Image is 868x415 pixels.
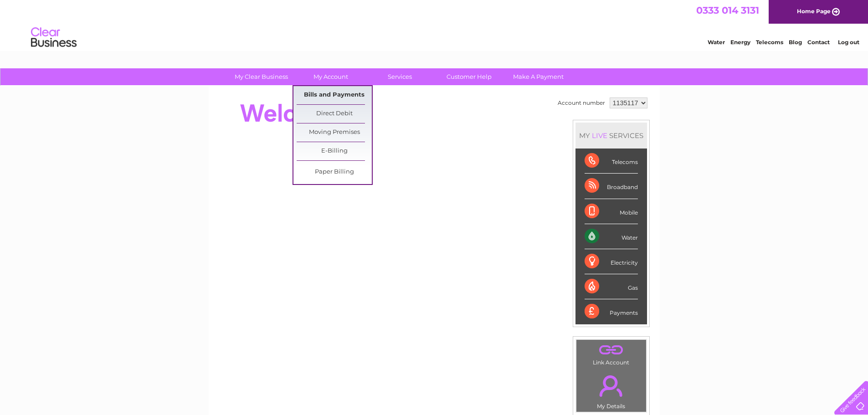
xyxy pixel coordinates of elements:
[585,199,638,224] div: Mobile
[293,68,368,85] a: My Account
[585,174,638,199] div: Broadband
[555,95,607,111] td: Account number
[585,274,638,299] div: Gas
[297,142,372,160] a: E-Billing
[838,39,859,46] a: Log out
[585,299,638,324] div: Payments
[579,370,644,402] a: .
[708,39,725,46] a: Water
[789,39,802,46] a: Blog
[501,68,576,85] a: Make A Payment
[585,224,638,249] div: Water
[362,68,437,85] a: Services
[585,149,638,174] div: Telecoms
[297,163,372,181] a: Paper Billing
[297,123,372,142] a: Moving Premises
[590,131,609,140] div: LIVE
[431,68,507,85] a: Customer Help
[696,5,759,16] a: 0333 014 3131
[807,39,830,46] a: Contact
[31,24,77,51] img: logo.png
[297,105,372,123] a: Direct Debit
[756,39,783,46] a: Telecoms
[224,68,299,85] a: My Clear Business
[297,86,372,104] a: Bills and Payments
[579,342,644,358] a: .
[219,5,650,44] div: Clear Business is a trading name of Verastar Limited (registered in [GEOGRAPHIC_DATA] No. 3667643...
[585,249,638,274] div: Electricity
[730,39,750,46] a: Energy
[576,368,647,412] td: My Details
[576,339,647,368] td: Link Account
[575,123,647,149] div: MY SERVICES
